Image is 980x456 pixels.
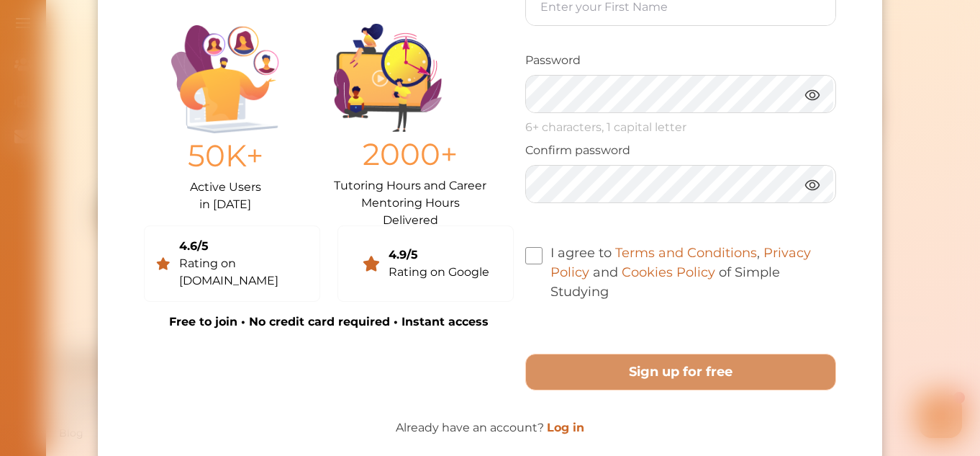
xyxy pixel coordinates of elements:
i: 1 [319,1,330,12]
p: Tutoring Hours and Career Mentoring Hours Delivered [334,177,486,214]
div: Rating on Google [389,264,489,281]
a: Log in [547,421,584,434]
a: Cookies Policy [622,264,715,280]
img: eye.3286bcf0.webp [804,86,821,104]
img: Illustration.25158f3c.png [171,25,279,133]
div: 4.6/5 [179,238,309,255]
p: 50K+ [171,133,279,179]
p: Confirm password [525,142,835,159]
p: Already have an account? [144,419,836,437]
p: 6+ characters, 1 capital letter [525,119,835,136]
p: Free to join • No credit card required • Instant access [144,313,514,331]
a: 4.9/5Rating on Google [337,225,514,302]
label: I agree to , and of Simple Studying [525,243,835,302]
div: Rating on [DOMAIN_NAME] [179,255,309,290]
a: Terms and Conditions [615,245,757,261]
button: Sign up for free [525,354,835,390]
p: 2000+ [334,132,486,177]
p: Password [525,52,835,69]
div: 4.9/5 [389,246,489,264]
p: Active Users in [DATE] [171,179,279,213]
img: Group%201403.ccdcecb8.png [334,24,442,132]
img: eye.3286bcf0.webp [804,176,821,194]
a: 4.6/5Rating on [DOMAIN_NAME] [144,225,320,302]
